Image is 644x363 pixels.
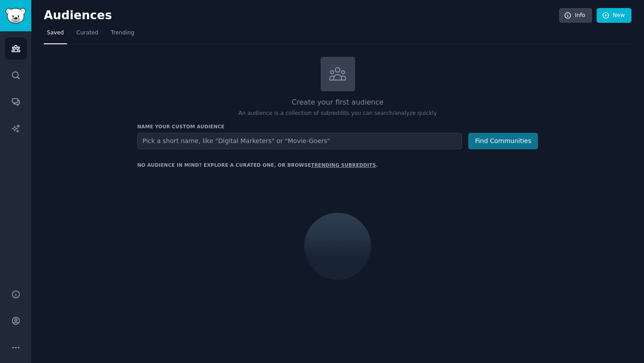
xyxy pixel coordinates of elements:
img: GummySearch logo [5,8,26,24]
span: Saved [47,29,64,37]
p: An audience is a collection of subreddits you can search/analyze quickly [137,110,538,118]
h2: Audiences [44,8,559,23]
h2: Create your first audience [137,97,538,108]
a: New [597,8,631,23]
button: Find Communities [468,133,538,149]
a: Trending [108,26,137,44]
div: No audience in mind? Explore a curated one, or browse . [137,162,378,168]
a: Saved [44,26,67,44]
a: trending subreddits [311,162,376,168]
h3: Name your custom audience [137,123,538,130]
span: Curated [76,29,98,37]
input: Pick a short name, like "Digital Marketers" or "Movie-Goers" [137,133,462,149]
a: Info [559,8,592,23]
a: Curated [73,26,102,44]
span: Trending [111,29,134,37]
